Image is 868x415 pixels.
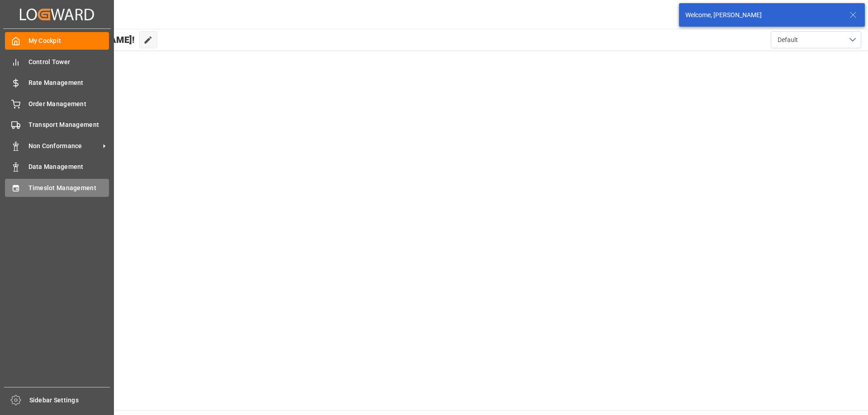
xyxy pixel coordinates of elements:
[29,396,110,405] span: Sidebar Settings
[5,179,109,196] a: Timeslot Management
[28,162,109,172] span: Data Management
[28,78,109,88] span: Rate Management
[28,99,109,109] span: Order Management
[5,32,109,50] a: My Cockpit
[28,57,109,67] span: Control Tower
[5,74,109,92] a: Rate Management
[771,31,861,48] button: open menu
[28,120,109,130] span: Transport Management
[778,35,798,45] span: Default
[28,36,109,46] span: My Cockpit
[28,183,109,193] span: Timeslot Management
[5,158,109,176] a: Data Management
[685,10,841,20] div: Welcome, [PERSON_NAME]
[28,141,100,151] span: Non Conformance
[38,31,135,48] span: Hello [PERSON_NAME]!
[5,95,109,112] a: Order Management
[5,116,109,134] a: Transport Management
